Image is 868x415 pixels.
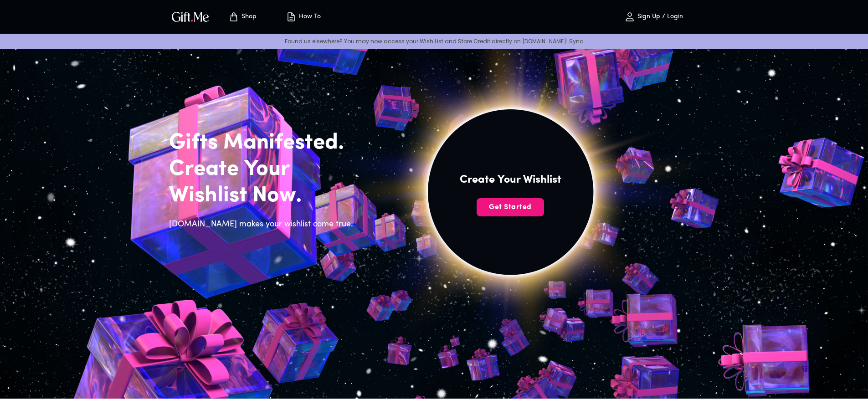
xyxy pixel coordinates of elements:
[608,2,699,31] button: Sign Up / Login
[217,2,267,31] button: Store page
[286,11,297,22] img: how-to.svg
[169,218,359,231] h6: [DOMAIN_NAME] makes your wishlist come true.
[306,8,715,397] img: hero_sun.png
[278,2,329,31] button: How To
[169,183,359,209] h2: Wishlist Now.
[7,37,861,45] p: Found us elsewhere? You may now access your Wish List and Store Credit directly on [DOMAIN_NAME]!
[477,202,544,212] span: Get Started
[460,173,561,187] h4: Create Your Wishlist
[477,198,544,216] button: Get Started
[170,10,211,23] img: GiftMe Logo
[569,37,583,45] a: Sync
[635,13,683,21] p: Sign Up / Login
[239,13,257,21] p: Shop
[169,11,212,22] button: GiftMe Logo
[169,156,359,183] h2: Create Your
[169,130,359,156] h2: Gifts Manifested.
[297,13,321,21] p: How To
